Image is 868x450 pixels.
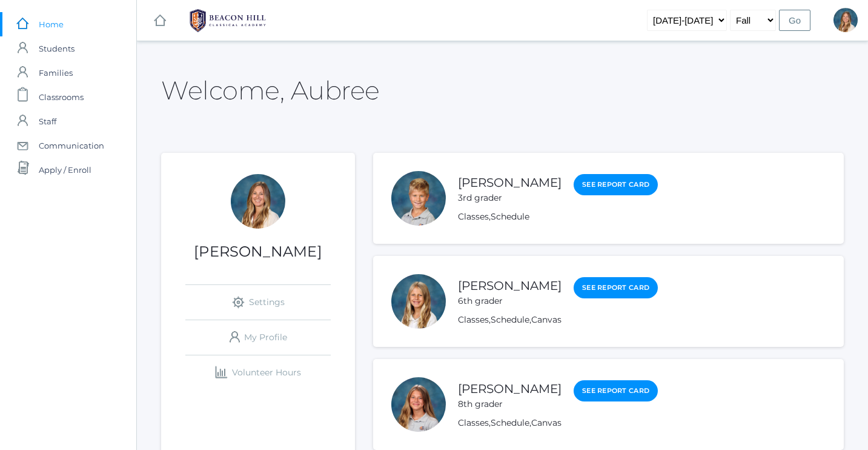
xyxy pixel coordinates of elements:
[39,36,75,61] span: Students
[458,417,658,429] div: , ,
[185,285,331,320] a: Settings
[39,61,73,85] span: Families
[185,355,331,390] a: Volunteer Hours
[574,174,658,195] a: See Report Card
[231,174,285,229] div: Aubree Morrell
[458,398,562,411] div: 8th grader
[39,133,104,158] span: Communication
[391,377,446,432] div: Harper Morrell
[574,277,658,298] a: See Report Card
[458,278,562,293] a: [PERSON_NAME]
[531,417,562,428] a: Canvas
[491,417,529,428] a: Schedule
[458,381,562,396] a: [PERSON_NAME]
[458,175,562,190] a: [PERSON_NAME]
[458,210,658,223] div: ,
[491,314,529,325] a: Schedule
[458,314,658,326] div: , ,
[531,314,562,325] a: Canvas
[458,417,489,428] a: Classes
[491,211,529,222] a: Schedule
[39,158,91,182] span: Apply / Enroll
[185,320,331,355] a: My Profile
[391,171,446,226] div: Curren Morrell
[39,85,84,109] span: Classrooms
[458,314,489,325] a: Classes
[182,5,273,36] img: BHCALogos-05-308ed15e86a5a0abce9b8dd61676a3503ac9727e845dece92d48e8588c001991.png
[779,10,810,31] input: Go
[458,295,562,307] div: 6th grader
[391,274,446,329] div: Emery Morrell
[161,76,380,104] h2: Welcome, Aubree
[39,12,64,36] span: Home
[458,192,562,204] div: 3rd grader
[161,244,355,260] h1: [PERSON_NAME]
[833,8,858,32] div: Aubree Morrell
[574,380,658,401] a: See Report Card
[458,211,489,222] a: Classes
[39,109,56,133] span: Staff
